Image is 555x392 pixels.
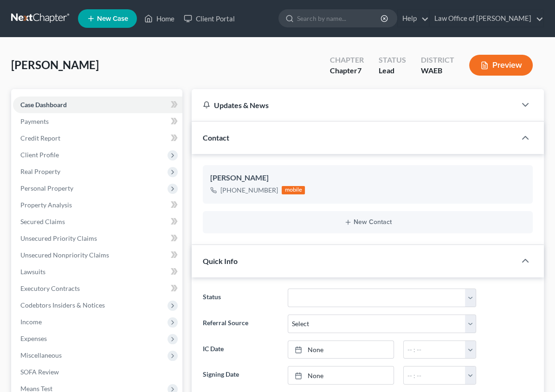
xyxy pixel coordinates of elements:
[210,173,525,184] div: [PERSON_NAME]
[198,289,283,307] label: Status
[20,351,62,359] span: Miscellaneous
[469,55,533,76] button: Preview
[20,268,45,276] span: Lawsuits
[13,96,182,113] a: Case Dashboard
[288,366,394,384] a: None
[20,251,109,259] span: Unsecured Nonpriority Claims
[140,10,179,27] a: Home
[20,318,42,326] span: Income
[220,186,278,195] div: [PHONE_NUMBER]
[404,341,466,359] input: -- : --
[203,133,229,142] span: Contact
[282,186,305,194] div: mobile
[20,101,67,109] span: Case Dashboard
[430,10,543,27] a: Law Office of [PERSON_NAME]
[13,113,182,130] a: Payments
[20,117,49,125] span: Payments
[20,368,59,376] span: SOFA Review
[13,197,182,213] a: Property Analysis
[379,65,406,76] div: Lead
[13,213,182,230] a: Secured Claims
[288,341,394,359] a: None
[198,366,283,385] label: Signing Date
[404,366,466,384] input: -- : --
[297,10,382,27] input: Search by name...
[210,218,525,226] button: New Contact
[13,130,182,147] a: Credit Report
[13,230,182,247] a: Unsecured Priority Claims
[179,10,239,27] a: Client Portal
[13,364,182,380] a: SOFA Review
[20,151,59,159] span: Client Profile
[11,58,99,71] span: [PERSON_NAME]
[203,257,238,265] span: Quick Info
[421,55,454,65] div: District
[20,334,47,342] span: Expenses
[198,315,283,333] label: Referral Source
[330,65,364,76] div: Chapter
[97,15,128,22] span: New Case
[20,134,60,142] span: Credit Report
[13,263,182,280] a: Lawsuits
[20,201,72,209] span: Property Analysis
[13,280,182,297] a: Executory Contracts
[398,10,429,27] a: Help
[421,65,454,76] div: WAEB
[357,66,361,75] span: 7
[198,341,283,359] label: IC Date
[379,55,406,65] div: Status
[13,247,182,263] a: Unsecured Nonpriority Claims
[20,167,60,175] span: Real Property
[20,234,97,242] span: Unsecured Priority Claims
[20,284,80,292] span: Executory Contracts
[330,55,364,65] div: Chapter
[20,301,105,309] span: Codebtors Insiders & Notices
[20,218,65,225] span: Secured Claims
[20,184,73,192] span: Personal Property
[203,100,505,110] div: Updates & News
